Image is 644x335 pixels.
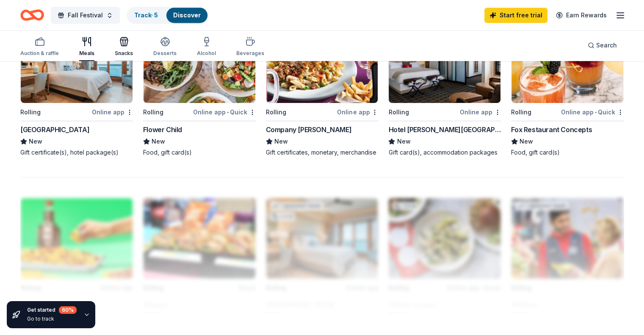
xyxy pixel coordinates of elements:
img: Image for Flower Child [144,22,255,103]
div: Online app [337,107,378,117]
button: Track· 5Discover [127,7,208,24]
img: Image for Fox Restaurant Concepts [511,22,623,103]
div: Company [PERSON_NAME] [266,125,352,135]
a: Image for Hotel Valencia Santana RowLocalRollingOnline appHotel [PERSON_NAME][GEOGRAPHIC_DATA]New... [388,22,501,157]
div: Gift certificates, monetary, merchandise [266,148,379,157]
div: Online app [460,107,501,117]
a: Track· 5 [134,11,158,19]
button: Auction & raffle [20,33,59,61]
span: Fall Festival [68,10,103,20]
span: New [152,136,165,147]
div: Alcohol [197,50,216,57]
img: Image for Company Brinker [266,22,378,103]
div: Get started [27,306,77,314]
button: Meals [79,33,94,61]
button: Snacks [115,33,133,61]
div: Desserts [153,50,177,57]
div: Rolling [388,107,409,117]
a: Start free trial [484,8,547,23]
a: Earn Rewards [551,8,612,23]
div: Online app Quick [193,107,256,117]
a: Image for Dolphin Bay Resort & Spa1 applylast weekLocalRollingOnline app[GEOGRAPHIC_DATA]NewGift ... [20,22,133,157]
button: Beverages [236,33,264,61]
div: [GEOGRAPHIC_DATA] [20,125,89,135]
img: Image for Dolphin Bay Resort & Spa [21,22,133,103]
div: Fox Restaurant Concepts [511,125,592,135]
div: 60 % [59,306,77,314]
button: Alcohol [197,33,216,61]
a: Image for Flower Child3 applieslast weekRollingOnline app•QuickFlower ChildNewFood, gift card(s) [143,22,256,157]
div: Rolling [266,107,286,117]
span: Search [596,40,617,50]
div: Flower Child [143,125,182,135]
div: Food, gift card(s) [511,148,624,157]
button: Desserts [153,33,177,61]
div: Go to track [27,316,77,322]
div: Beverages [236,50,264,57]
a: Discover [173,11,201,19]
span: New [274,136,288,147]
span: • [227,109,229,116]
img: Image for Hotel Valencia Santana Row [389,22,500,103]
span: • [595,109,597,116]
div: Rolling [143,107,163,117]
div: Rolling [20,107,41,117]
button: Search [581,37,624,54]
div: Auction & raffle [20,50,59,57]
div: Online app Quick [561,107,624,117]
a: Home [20,5,44,25]
a: Image for Fox Restaurant ConceptsRollingOnline app•QuickFox Restaurant ConceptsNewFood, gift card(s) [511,22,624,157]
div: Online app [92,107,133,117]
a: Image for Company Brinker2 applieslast weekRollingOnline appCompany [PERSON_NAME]NewGift certific... [266,22,379,157]
div: Food, gift card(s) [143,148,256,157]
button: Fall Festival [51,7,120,24]
div: Rolling [511,107,531,117]
span: New [397,136,410,147]
div: Gift certificate(s), hotel package(s) [20,148,133,157]
span: New [520,136,533,147]
span: New [29,136,42,147]
div: Hotel [PERSON_NAME][GEOGRAPHIC_DATA] [388,125,501,135]
div: Gift card(s), accommodation packages [388,148,501,157]
div: Meals [79,50,94,57]
div: Snacks [115,50,133,57]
